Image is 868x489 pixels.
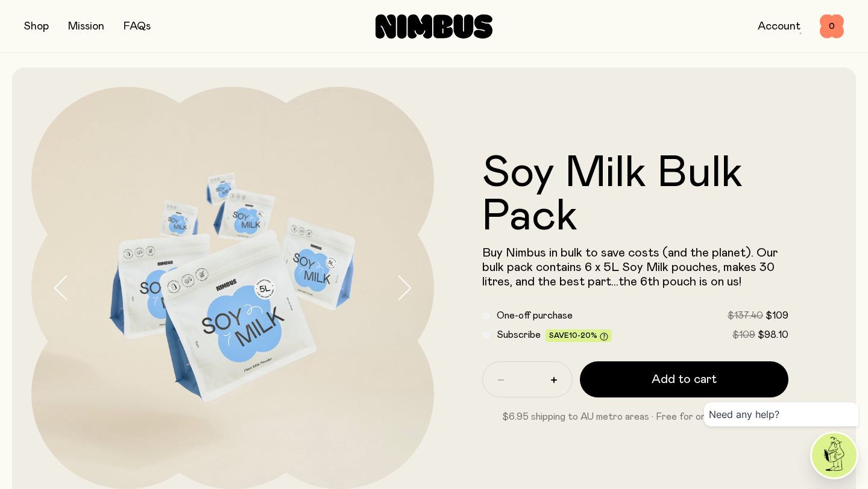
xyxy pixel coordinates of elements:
span: 10-20% [569,332,597,339]
p: $6.95 shipping to AU metro areas · Free for orders over $59 [482,410,788,424]
span: Add to cart [652,371,717,388]
span: $109 [732,330,755,340]
span: $109 [766,311,788,320]
span: $98.10 [758,330,788,340]
a: Mission [68,21,104,32]
h1: Soy Milk Bulk Pack [482,152,788,238]
span: Buy Nimbus in bulk to save costs (and the planet). Our bulk pack contains 6 x 5L Soy Milk pouches... [482,247,778,288]
button: 0 [820,14,844,39]
span: One-off purchase [497,311,573,320]
button: Add to cart [580,361,788,397]
a: Account [758,21,800,32]
div: Need any help? [704,402,858,426]
span: Save [549,332,608,341]
img: agent [812,433,857,478]
span: Subscribe [497,330,541,340]
a: FAQs [124,21,151,32]
span: $137.40 [728,311,763,320]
